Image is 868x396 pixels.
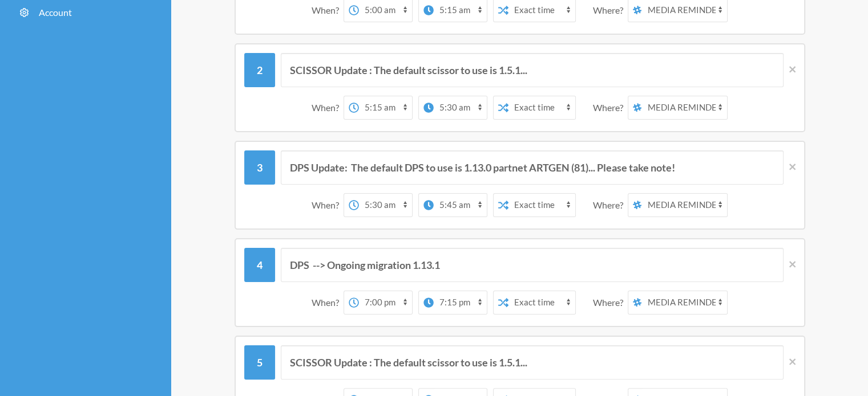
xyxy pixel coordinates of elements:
[593,291,628,315] div: Where?
[593,193,628,217] div: Where?
[312,193,344,217] div: When?
[281,345,784,379] input: Message
[593,96,628,120] div: Where?
[312,96,344,120] div: When?
[312,291,344,315] div: When?
[281,248,784,282] input: Message
[281,150,784,185] input: Message
[281,53,784,87] input: Message
[39,7,72,18] span: Account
